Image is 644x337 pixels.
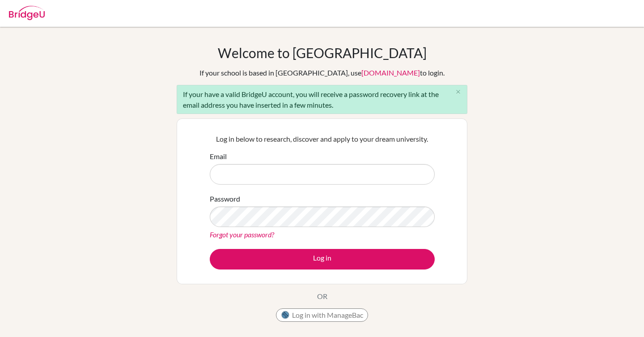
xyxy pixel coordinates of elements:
div: If your have a valid BridgeU account, you will receive a password recovery link at the email addr... [177,85,467,114]
label: Password [210,194,240,204]
i: close [455,88,462,95]
button: Close [449,85,467,99]
button: Log in [210,249,435,270]
img: Bridge-U [9,6,45,20]
h1: Welcome to [GEOGRAPHIC_DATA] [218,45,427,61]
div: If your school is based in [GEOGRAPHIC_DATA], use to login. [199,67,445,78]
p: Log in below to research, discover and apply to your dream university. [210,134,435,144]
p: OR [317,291,327,302]
button: Log in with ManageBac [276,308,368,322]
label: Email [210,151,227,162]
a: Forgot your password? [210,230,274,239]
a: [DOMAIN_NAME] [361,68,420,77]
